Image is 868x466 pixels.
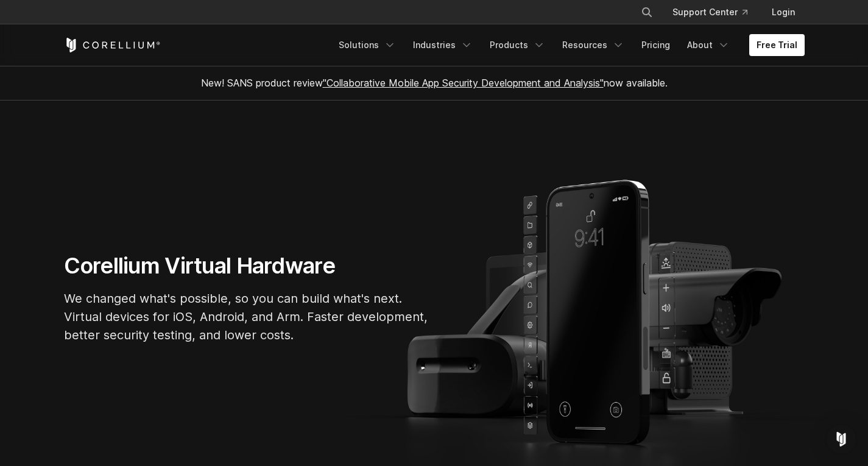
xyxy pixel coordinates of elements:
[749,34,805,56] a: Free Trial
[555,34,632,56] a: Resources
[827,425,856,454] div: Open Intercom Messenger
[406,34,480,56] a: Industries
[201,77,668,89] span: New! SANS product review now available.
[636,1,658,23] button: Search
[663,1,757,23] a: Support Center
[680,34,737,56] a: About
[331,34,805,56] div: Navigation Menu
[64,252,429,280] h1: Corellium Virtual Hardware
[64,289,429,344] p: We changed what's possible, so you can build what's next. Virtual devices for iOS, Android, and A...
[64,38,161,52] a: Corellium Home
[626,1,805,23] div: Navigation Menu
[762,1,805,23] a: Login
[323,77,604,89] a: "Collaborative Mobile App Security Development and Analysis"
[482,34,552,56] a: Products
[331,34,403,56] a: Solutions
[634,34,677,56] a: Pricing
